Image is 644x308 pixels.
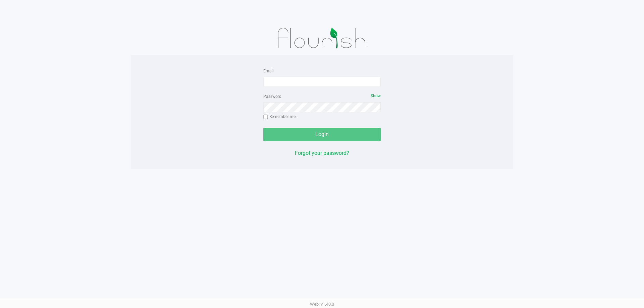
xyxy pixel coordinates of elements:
label: Password [263,94,281,100]
label: Remember me [263,114,296,120]
span: Web: v1.40.0 [310,302,334,307]
button: Forgot your password? [295,149,349,157]
label: Email [263,68,274,74]
span: Show [371,94,381,98]
input: Remember me [263,115,268,119]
